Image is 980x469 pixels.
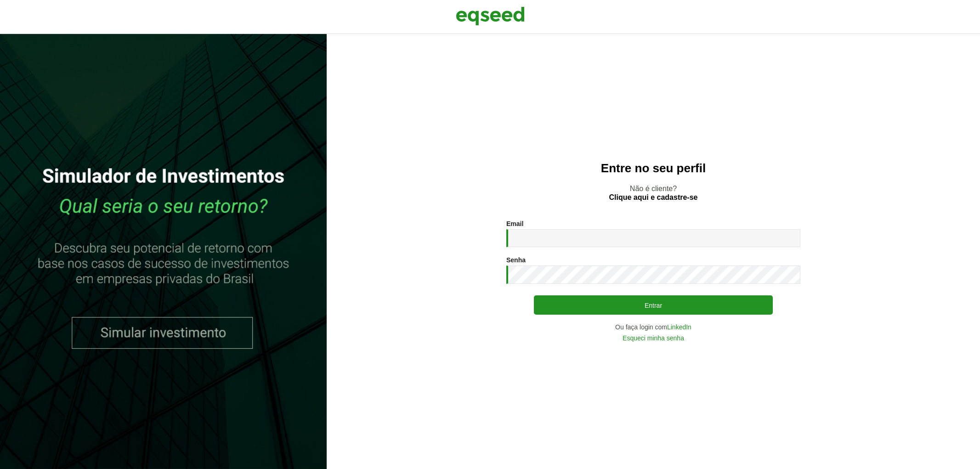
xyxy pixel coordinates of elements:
a: Clique aqui e cadastre-se [609,194,698,201]
label: Senha [506,257,526,263]
a: LinkedIn [667,324,691,330]
button: Entrar [534,295,773,315]
label: Email [506,220,523,227]
h2: Entre no seu perfil [345,162,962,175]
a: Esqueci minha senha [623,335,684,341]
p: Não é cliente? [345,184,962,202]
div: Ou faça login com [506,324,800,330]
img: EqSeed Logo [456,5,525,28]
